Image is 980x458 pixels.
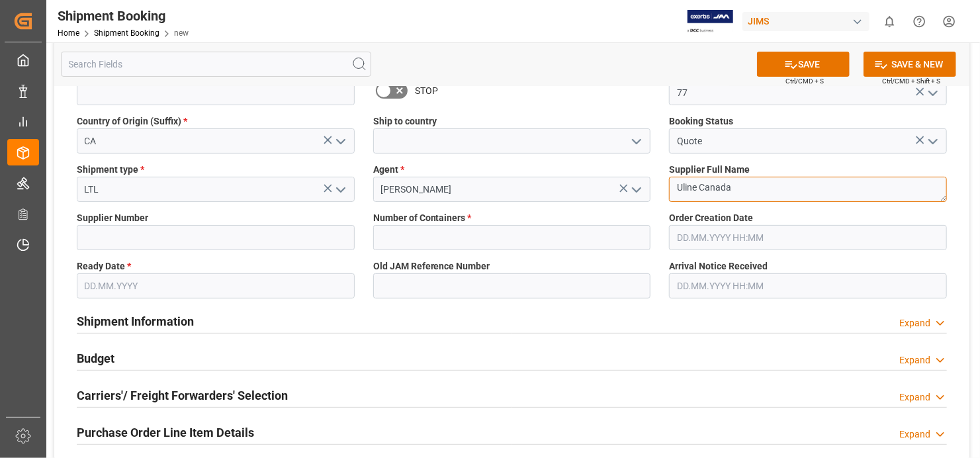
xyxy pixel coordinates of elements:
span: Shipment type [77,163,144,177]
span: Arrival Notice Received [669,259,768,273]
span: Ready Date [77,259,131,273]
span: Supplier Full Name [669,163,750,177]
button: Help Center [905,7,934,36]
button: SAVE & NEW [864,52,956,77]
input: DD.MM.YYYY HH:MM [669,273,947,298]
button: SAVE [757,52,850,77]
span: Country of Origin (Suffix) [77,114,187,128]
span: Old JAM Reference Number [373,259,490,273]
button: open menu [330,179,349,200]
span: Ctrl/CMD + S [785,76,824,86]
div: Expand [899,390,930,404]
input: DD.MM.YYYY [77,273,355,298]
span: STOP [415,84,438,98]
input: Search Fields [61,52,371,77]
span: Ship to country [373,114,437,128]
h2: Shipment Information [77,312,194,330]
div: Expand [899,428,930,441]
span: Supplier Number [77,211,148,225]
a: Shipment Booking [94,28,159,38]
span: Ctrl/CMD + Shift + S [882,76,940,86]
img: Exertis%20JAM%20-%20Email%20Logo.jpg_1722504956.jpg [688,10,733,33]
h2: Budget [77,349,114,367]
div: Expand [899,316,930,330]
span: Order Creation Date [669,211,753,225]
input: Type to search/select [77,128,355,154]
div: Expand [899,353,930,367]
button: open menu [922,131,942,152]
button: show 0 new notifications [875,7,905,36]
h2: Purchase Order Line Item Details [77,424,254,441]
input: DD.MM.YYYY HH:MM [669,225,947,250]
button: open menu [922,83,942,103]
a: Home [58,28,79,38]
button: open menu [626,131,646,152]
button: JIMS [742,9,875,34]
button: open menu [626,179,646,200]
span: Number of Containers [373,211,472,225]
h2: Carriers'/ Freight Forwarders' Selection [77,387,288,404]
span: Booking Status [669,114,733,128]
textarea: Uline Canada [669,177,947,202]
div: Shipment Booking [58,6,189,26]
button: open menu [330,131,349,152]
span: Agent [373,163,404,177]
div: JIMS [742,12,869,31]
